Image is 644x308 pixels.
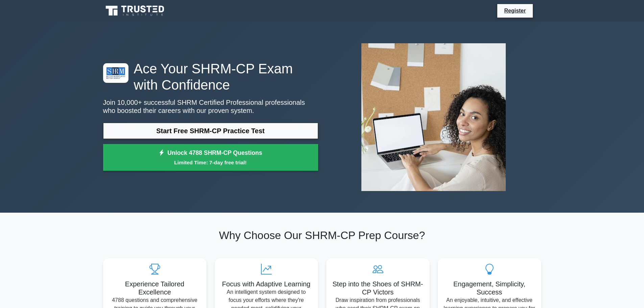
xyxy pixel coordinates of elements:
a: Start Free SHRM-CP Practice Test [103,123,318,139]
h5: Experience Tailored Excellence [109,280,201,296]
h2: Why Choose Our SHRM-CP Prep Course? [103,229,541,242]
a: Unlock 4788 SHRM-CP QuestionsLimited Time: 7-day free trial! [103,144,318,171]
h1: Ace Your SHRM-CP Exam with Confidence [103,61,318,93]
h5: Step into the Shoes of SHRM-CP Victors [332,280,424,296]
h5: Focus with Adaptive Learning [220,280,313,288]
small: Limited Time: 7-day free trial! [112,159,310,166]
a: Register [500,6,530,15]
h5: Engagement, Simplicity, Success [443,280,536,296]
p: Join 10,000+ successful SHRM Certified Professional professionals who boosted their careers with ... [103,98,318,115]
